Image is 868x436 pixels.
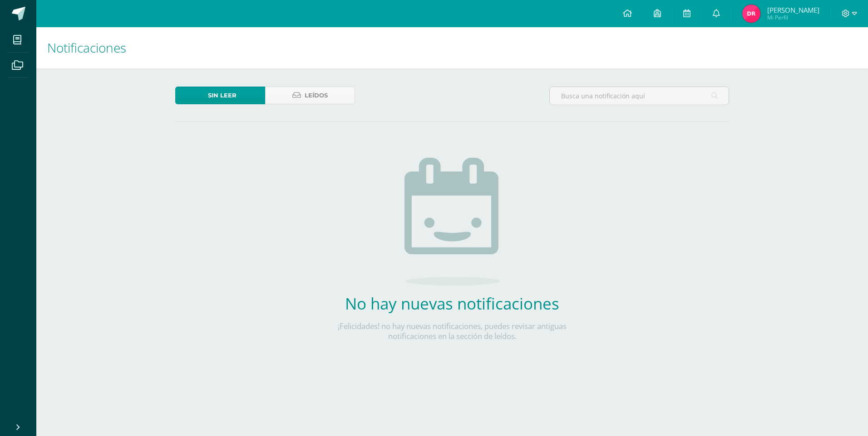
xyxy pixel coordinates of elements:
img: b3da1a496d90df0421b88717e3e3b16f.png [742,5,760,23]
span: Sin leer [208,87,237,104]
a: Sin leer [175,87,265,104]
span: Mi Perfil [767,14,819,21]
p: ¡Felicidades! no hay nuevas notificaciones, puedes revisar antiguas notificaciones en la sección ... [318,321,586,341]
span: [PERSON_NAME] [767,5,819,15]
span: Leídos [305,87,328,104]
input: Busca una notificación aquí [550,87,729,105]
span: Notificaciones [47,39,126,56]
h2: No hay nuevas notificaciones [318,293,586,314]
img: no_activities.png [404,158,500,286]
a: Leídos [265,87,355,104]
